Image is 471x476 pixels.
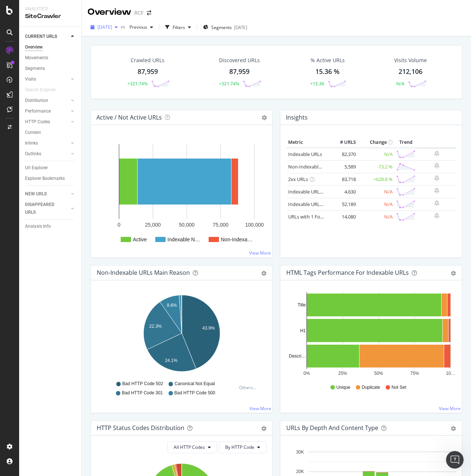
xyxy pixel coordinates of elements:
[97,424,184,431] div: HTTP Status Codes Distribution
[25,223,51,230] div: Analysis Info
[127,24,147,30] span: Previous
[328,160,358,173] td: 5,589
[127,81,148,87] div: +321.74%
[219,441,266,453] button: By HTTP Code
[97,269,190,276] div: Non-Indexable URLs Main Reason
[25,129,76,136] a: Content
[286,424,378,431] div: URLs by Depth and Content Type
[392,384,406,391] span: Not Set
[288,151,322,157] a: Indexable URLs
[167,441,217,453] button: All HTTP Codes
[173,24,185,31] div: Filters
[300,328,306,333] text: H1
[310,81,324,87] div: +15.36
[288,201,368,207] a: Indexable URLs with Bad Description
[25,33,57,40] div: CURRENT URLS
[288,213,342,220] a: URLs with 1 Follow Inlink
[97,137,266,252] svg: A chart.
[219,81,239,87] div: +321.74%
[25,43,76,51] a: Overview
[286,137,328,148] th: Metric
[288,188,350,195] a: Indexable URLs with Bad H1
[328,185,358,198] td: 4,630
[25,139,69,147] a: Inlinks
[249,405,271,412] a: View More
[97,292,266,377] svg: A chart.
[434,200,439,206] div: bell-plus
[358,173,394,185] td: +628.8 %
[286,292,456,377] div: A chart.
[25,139,38,147] div: Inlinks
[434,213,439,219] div: bell-plus
[328,148,358,161] td: 82,370
[25,86,56,94] div: Search Engines
[394,57,427,64] div: Visits Volume
[338,371,347,376] text: 25%
[219,57,260,64] div: Discovered URLs
[25,201,62,216] div: DISAPPEARED URLS
[138,67,158,77] div: 87,959
[200,21,250,33] button: Segments[DATE]
[446,451,464,469] iframe: Intercom live chat
[304,371,310,376] text: 0%
[133,237,147,242] text: Active
[25,190,69,198] a: NEW URLS
[25,150,41,158] div: Outlinks
[174,381,215,387] span: Canonical Not Equal
[245,222,264,228] text: 100,000
[296,450,304,455] text: 30K
[25,65,45,72] div: Segments
[358,185,394,198] td: N/A
[25,6,75,12] div: Analytics
[174,390,215,396] span: Bad HTTP Code 500
[286,269,409,276] div: HTML Tags Performance for Indexable URLs
[202,326,215,331] text: 43.9%
[358,198,394,210] td: N/A
[229,67,249,77] div: 87,959
[118,222,121,228] text: 0
[374,371,383,376] text: 50%
[98,24,112,30] span: 2025 Sep. 20th
[25,175,65,182] div: Explorer Bookmarks
[211,24,232,31] span: Segments
[439,405,461,412] a: View More
[434,188,439,193] div: bell-plus
[25,118,69,126] a: HTTP Codes
[358,160,394,173] td: -73.2 %
[434,150,439,156] div: bell-plus
[25,175,76,182] a: Explorer Bookmarks
[358,137,394,148] th: Change
[434,163,439,168] div: bell-plus
[127,21,156,33] button: Previous
[25,129,41,136] div: Content
[25,150,69,158] a: Outlinks
[399,67,422,77] div: 212,106
[25,164,76,172] a: Url Explorer
[451,426,456,431] div: gear
[261,271,266,276] div: gear
[134,9,144,17] div: RCF
[147,10,151,15] div: arrow-right-arrow-left
[315,67,340,77] div: 15.36 %
[165,358,177,363] text: 24.1%
[225,444,254,450] span: By HTTP Code
[311,57,345,64] div: % Active URLs
[179,222,195,228] text: 50,000
[88,6,131,18] div: Overview
[358,210,394,223] td: N/A
[25,33,69,40] a: CURRENT URLS
[167,237,200,242] text: Indexable N…
[213,222,229,228] text: 75,000
[131,57,164,64] div: Crawled URLs
[96,113,162,122] h4: Active / Not Active URLs
[122,390,163,396] span: Bad HTTP Code 301
[239,384,260,391] div: Others...
[88,21,121,33] button: [DATE]
[25,201,69,216] a: DISAPPEARED URLS
[174,444,205,450] span: All HTTP Codes
[25,97,69,104] a: Distribution
[262,115,267,120] i: Options
[25,75,36,83] div: Visits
